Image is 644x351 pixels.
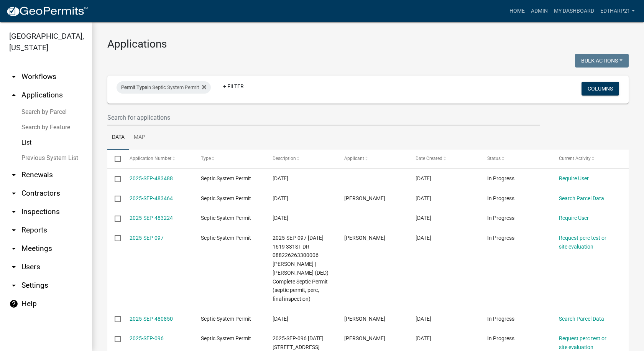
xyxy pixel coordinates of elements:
span: In Progress [487,235,514,241]
span: 09/19/2025 [273,316,288,322]
datatable-header-cell: Status [480,150,552,168]
span: Nathan P Kemperman [344,316,385,322]
datatable-header-cell: Date Created [408,150,480,168]
span: Status [487,156,501,161]
i: arrow_drop_down [9,170,18,180]
span: Application Number [130,156,171,161]
span: Permit Type [121,84,147,90]
datatable-header-cell: Type [194,150,265,168]
a: 2025-SEP-097 [130,235,164,241]
span: Septic System Permit [201,215,251,221]
i: arrow_drop_up [9,91,18,100]
a: Request perc test or site evaluation [559,335,606,350]
h3: Applications [107,38,629,51]
span: 09/24/2025 [416,195,431,201]
datatable-header-cell: Select [107,150,122,168]
span: Septic System Permit [201,195,251,201]
span: 09/19/2025 [416,316,431,322]
i: arrow_drop_down [9,207,18,216]
a: My Dashboard [551,4,597,18]
a: 2025-SEP-096 [130,335,164,341]
span: In Progress [487,175,514,181]
i: arrow_drop_down [9,72,18,81]
span: 09/19/2025 [416,335,431,341]
span: 09/24/2025 [273,215,288,221]
i: arrow_drop_down [9,281,18,290]
a: + Filter [217,79,250,93]
span: In Progress [487,316,514,322]
a: 2025-SEP-483488 [130,175,173,181]
a: Home [506,4,528,18]
div: in Septic System Permit [117,81,211,94]
a: Search Parcel Data [559,195,604,201]
span: Date Created [416,156,442,161]
datatable-header-cell: Applicant [337,150,408,168]
a: 2025-SEP-483464 [130,195,173,201]
span: 09/23/2025 [416,235,431,241]
i: arrow_drop_down [9,244,18,253]
span: 09/24/2025 [416,175,431,181]
span: Nathan P Kemperman [344,335,385,341]
i: help [9,299,18,308]
button: Bulk Actions [575,54,629,68]
datatable-header-cell: Description [265,150,337,168]
span: 09/24/2025 [273,195,288,201]
a: Require User [559,175,589,181]
span: Applicant [344,156,364,161]
span: In Progress [487,195,514,201]
span: 09/24/2025 [273,175,288,181]
span: Septic System Permit [201,235,251,241]
span: In Progress [487,335,514,341]
span: Tonya Smith [344,235,385,241]
span: Rick Rogers [344,195,385,201]
a: 2025-SEP-480850 [130,316,173,322]
span: Type [201,156,211,161]
a: Admin [528,4,551,18]
span: 2025-SEP-097 09/23/2025 1619 331ST DR 088226263300006 Hiveley, Steven W | Hiveley, Denise M (DED)... [273,235,329,302]
a: Search Parcel Data [559,316,604,322]
span: Septic System Permit [201,316,251,322]
datatable-header-cell: Current Activity [551,150,623,168]
button: Columns [582,82,619,96]
span: Description [273,156,296,161]
a: Request perc test or site evaluation [559,235,606,250]
a: Map [129,125,150,150]
span: Septic System Permit [201,335,251,341]
span: In Progress [487,215,514,221]
a: 2025-SEP-483224 [130,215,173,221]
input: Search for applications [107,110,540,125]
i: arrow_drop_down [9,262,18,272]
span: 09/24/2025 [416,215,431,221]
a: Require User [559,215,589,221]
a: Data [107,125,129,150]
datatable-header-cell: Application Number [122,150,194,168]
i: arrow_drop_down [9,226,18,235]
span: Current Activity [559,156,591,161]
span: Septic System Permit [201,175,251,181]
i: arrow_drop_down [9,189,18,198]
a: EdTharp21 [597,4,638,18]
